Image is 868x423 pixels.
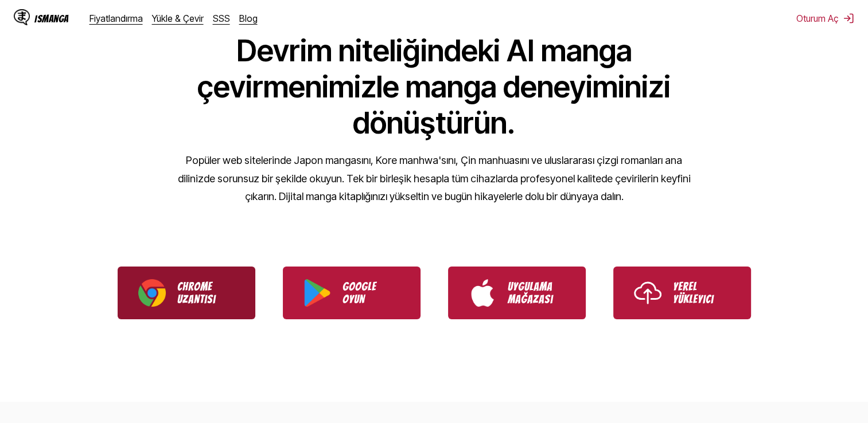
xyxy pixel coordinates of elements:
a: Yükle & Çevir [152,13,204,24]
p: Popüler web sitelerinde Japon mangasını, Kore manhwa'sını, Çin manhuasını ve uluslararası çizgi r... [170,151,698,206]
img: App Store logosu [469,279,496,307]
h1: Devrim niteliğindeki AI manga çevirmenimizle manga deneyiminizi dönüştürün. [170,33,698,141]
img: Google Play logosu [303,279,331,307]
img: Krom logosu [138,279,166,307]
button: Oturum Aç [796,13,854,24]
img: Oturumu kapat [843,13,854,24]
p: Yerel Yükleyici [673,280,730,305]
a: IsManga Yerel Yükleyiciyi Kullanın [613,267,751,319]
p: Chrome Uzantısı [177,280,235,305]
font: Oturum Aç [796,13,838,24]
a: IsManga'yı App Store'dan indirin [448,267,586,319]
a: IsManga'yı Google Play'den indirin [283,267,421,319]
a: IsManga LogosuIsManga [14,9,89,28]
p: Uygulama mağazası [508,280,565,305]
img: Yükleme simgesi [634,279,661,307]
p: Google Oyun [342,280,400,305]
a: Blog [239,13,258,24]
img: IsManga Logosu [14,9,30,25]
a: SSS [213,13,230,24]
div: IsManga [34,13,69,24]
a: IsManga Chrome Uzantısını İndirin [118,267,255,319]
a: Fiyatlandırma [89,13,143,24]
